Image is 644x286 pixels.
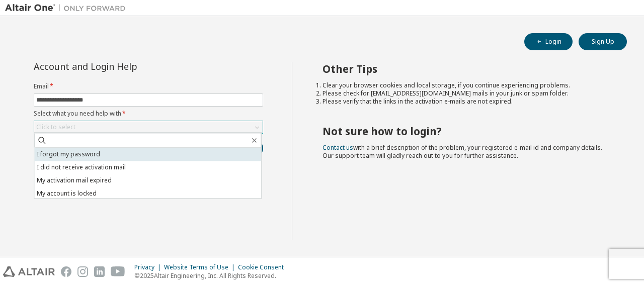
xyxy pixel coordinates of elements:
[323,143,602,160] span: with a brief description of the problem, your registered e-mail id and company details. Our suppo...
[238,263,290,271] div: Cookie Consent
[164,263,238,271] div: Website Terms of Use
[34,82,263,90] label: Email
[34,62,217,70] div: Account and Login Help
[323,81,609,89] li: Clear your browser cookies and local storage, if you continue experiencing problems.
[323,62,609,75] h2: Other Tips
[36,123,75,131] div: Click to select
[77,266,88,277] img: instagram.svg
[34,148,261,161] li: I forgot my password
[323,89,609,98] li: Please check for [EMAIL_ADDRESS][DOMAIN_NAME] mails in your junk or spam folder.
[61,266,71,277] img: facebook.svg
[323,125,609,138] h2: Not sure how to login?
[3,266,55,277] img: altair_logo.svg
[323,143,353,152] a: Contact us
[134,271,290,280] p: © 2025 Altair Engineering, Inc. All Rights Reserved.
[323,98,609,106] li: Please verify that the links in the activation e-mails are not expired.
[524,33,573,50] button: Login
[34,110,263,118] label: Select what you need help with
[111,266,125,277] img: youtube.svg
[94,266,105,277] img: linkedin.svg
[5,3,131,13] img: Altair One
[579,33,627,50] button: Sign Up
[134,263,164,271] div: Privacy
[34,121,263,133] div: Click to select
